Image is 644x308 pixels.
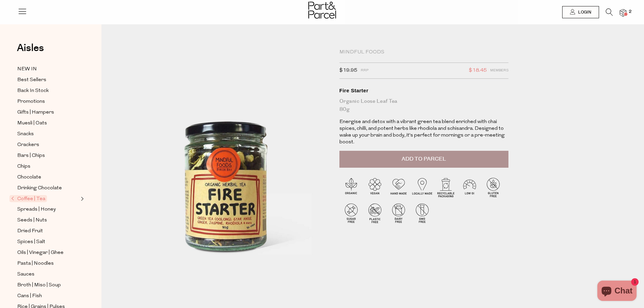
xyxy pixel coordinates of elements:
[17,119,79,127] a: Muesli | Oats
[490,66,508,75] span: Members
[410,201,434,225] img: P_P-ICONS-Live_Bec_V11_GMO_Free.svg
[595,281,639,303] inbox-online-store-chat: Shopify online store chat
[17,292,42,300] span: Cans | Fish
[17,130,34,138] span: Snacks
[339,66,357,75] span: $19.95
[17,65,37,73] span: NEW IN
[410,175,434,199] img: P_P-ICONS-Live_Bec_V11_Locally_Made_2.svg
[469,66,487,75] span: $18.45
[339,119,508,146] p: Energise and detox with a vibrant green tea blend enriched with chai spices, chilli, and potent h...
[17,184,79,192] a: Drinking Chocolate
[458,175,481,199] img: P_P-ICONS-Live_Bec_V11_Low_Gi.svg
[17,238,45,246] span: Spices | Salt
[79,195,84,203] button: Expand/Collapse Coffee | Tea
[17,281,79,289] a: Broth | Miso | Soup
[17,87,49,95] span: Back In Stock
[17,259,79,268] a: Pasta | Noodles
[402,155,446,163] span: Add to Parcel
[17,270,79,279] a: Sauces
[17,76,79,84] a: Best Sellers
[17,173,79,182] a: Chocolate
[339,87,508,94] div: Fire Starter
[17,281,61,289] span: Broth | Miso | Soup
[17,206,56,214] span: Spreads | Honey
[17,216,79,224] a: Seeds | Nuts
[17,292,79,300] a: Cans | Fish
[17,65,79,73] a: NEW IN
[17,216,47,224] span: Seeds | Nuts
[17,43,44,60] a: Aisles
[339,49,508,56] div: Mindful Foods
[17,249,64,257] span: Oils | Vinegar | Ghee
[17,119,47,127] span: Muesli | Oats
[17,173,41,182] span: Chocolate
[339,97,508,114] div: Organic Loose Leaf Tea 80g
[17,141,39,149] span: Crackers
[339,201,363,225] img: P_P-ICONS-Live_Bec_V11_Sugar_Free.svg
[339,175,363,199] img: P_P-ICONS-Live_Bec_V11_Organic.svg
[17,141,79,149] a: Crackers
[17,130,79,138] a: Snacks
[620,9,626,16] a: 2
[387,175,410,199] img: P_P-ICONS-Live_Bec_V11_Handmade.svg
[17,151,79,160] a: Bars | Chips
[9,195,47,202] span: Coffee | Tea
[308,2,336,19] img: Part&Parcel
[17,184,62,192] span: Drinking Chocolate
[17,87,79,95] a: Back In Stock
[363,175,387,199] img: P_P-ICONS-Live_Bec_V11_Vegan.svg
[17,152,45,160] span: Bars | Chips
[387,201,410,225] img: P_P-ICONS-Live_Bec_V11_Dairy_Free.svg
[17,109,54,117] span: Gifts | Hampers
[339,151,508,168] button: Add to Parcel
[627,9,633,15] span: 2
[17,163,30,171] span: Chips
[17,270,34,279] span: Sauces
[576,9,591,15] span: Login
[363,201,387,225] img: P_P-ICONS-Live_Bec_V11_Plastic_Free.svg
[17,227,43,235] span: Dried Fruit
[562,6,599,18] a: Login
[361,66,368,75] span: RRP
[17,205,79,214] a: Spreads | Honey
[17,41,44,55] span: Aisles
[434,175,458,199] img: P_P-ICONS-Live_Bec_V11_Recyclable_Packaging.svg
[17,162,79,171] a: Chips
[17,238,79,246] a: Spices | Salt
[11,195,79,203] a: Coffee | Tea
[17,98,45,106] span: Promotions
[481,175,505,199] img: P_P-ICONS-Live_Bec_V11_Gluten_Free.svg
[17,97,79,106] a: Promotions
[17,248,79,257] a: Oils | Vinegar | Ghee
[17,108,79,117] a: Gifts | Hampers
[17,260,54,268] span: Pasta | Noodles
[17,76,46,84] span: Best Sellers
[17,227,79,235] a: Dried Fruit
